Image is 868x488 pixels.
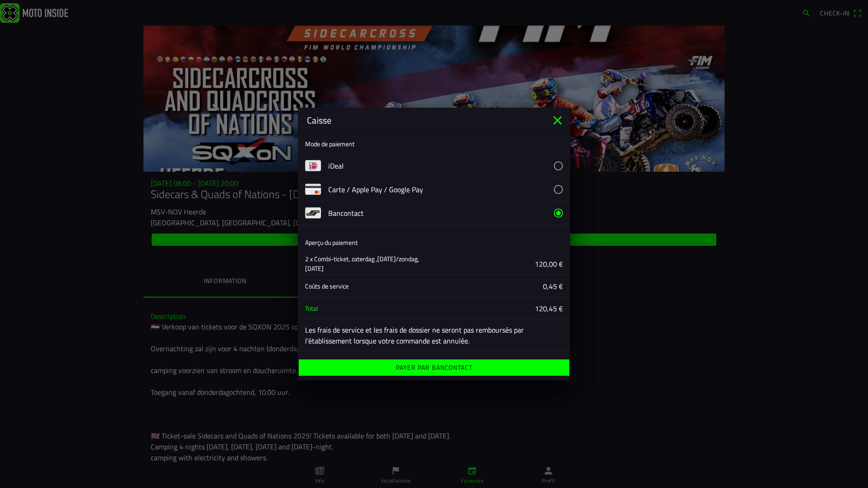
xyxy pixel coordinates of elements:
[305,324,563,346] ion-label: Les frais de service et les frais de dossier ne seront pas remboursés par l'établissement lorsque...
[305,158,321,174] img: payment-ideal.png
[305,281,349,291] ion-text: Coûts de service
[305,181,321,197] img: payment-card.png
[305,254,427,273] ion-text: 2 x Combi-ticket, zaterdag ,[DATE]/zondag, [DATE]
[305,304,318,313] ion-text: Total
[441,259,563,269] ion-label: 120,00 €
[396,364,473,371] ion-label: Payer par Bancontact
[298,114,550,127] ion-title: Caisse
[305,139,355,149] ion-label: Mode de paiement
[305,205,321,221] img: payment-bancontact.png
[441,303,563,314] ion-label: 120,45 €
[550,113,565,128] ion-icon: close
[441,281,563,292] ion-label: 0,45 €
[305,238,358,247] ion-label: Aperçu du paiement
